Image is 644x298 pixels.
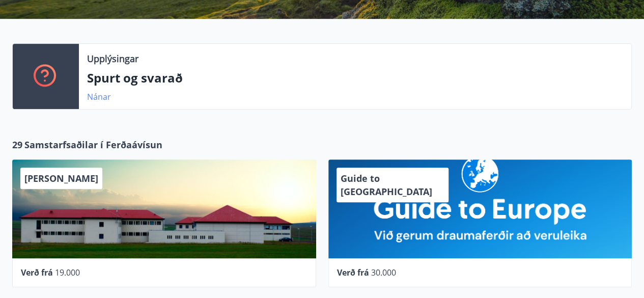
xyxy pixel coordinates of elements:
span: Samstarfsaðilar í Ferðaávísun [24,138,162,151]
p: Upplýsingar [87,52,138,65]
span: Guide to [GEOGRAPHIC_DATA] [341,172,432,198]
span: Verð frá [21,267,53,278]
span: [PERSON_NAME] [24,172,98,184]
span: 30.000 [371,267,396,278]
span: 19.000 [55,267,80,278]
span: Verð frá [337,267,369,278]
p: Spurt og svarað [87,69,623,87]
a: Nánar [87,91,111,102]
span: 29 [12,138,22,151]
